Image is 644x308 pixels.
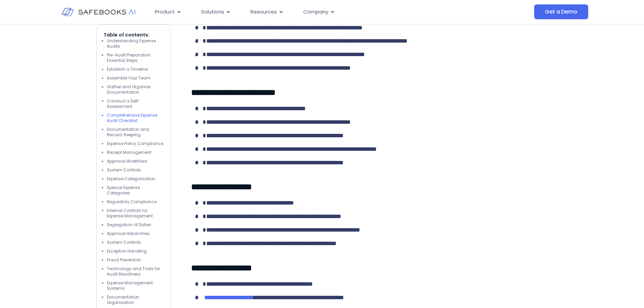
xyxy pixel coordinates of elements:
[107,75,164,81] li: Assemble Your Team
[107,38,164,49] li: Understanding Expense Audits
[107,84,164,95] li: Gather and Organize Documentation
[251,8,277,16] span: Resources
[107,248,164,254] li: Exception Handling
[107,113,164,123] li: Comprehensive Expense Audit Checklist
[201,8,224,16] span: Solutions
[107,159,164,164] li: Approval Workflows
[107,185,164,196] li: Special Expense Categories
[149,5,467,19] nav: Menu
[107,141,164,146] li: Expense Policy Compliance
[107,150,164,155] li: Receipt Management
[107,294,164,305] li: Documentation Organization
[149,5,467,19] div: Menu Toggle
[107,222,164,228] li: Segregation of Duties
[103,31,164,38] p: Table of contents:
[107,127,164,138] li: Documentation and Record-Keeping
[303,8,328,16] span: Company
[107,52,164,63] li: Pre-Audit Preparation: Essential Steps
[107,199,164,205] li: Regulatory Compliance
[107,231,164,236] li: Approval Hierarchies
[107,167,164,173] li: System Controls
[155,8,175,16] span: Product
[107,208,164,219] li: Internal Controls for Expense Management
[545,8,577,15] span: Get a Demo
[107,280,164,291] li: Expense Management Systems
[107,98,164,109] li: Conduct a Self-Assessment
[107,176,164,182] li: Expense Categorization
[107,266,164,277] li: Technology and Tools for Audit Readiness
[107,257,164,263] li: Fraud Prevention
[107,67,164,72] li: Establish a Timeline
[107,240,164,245] li: System Controls
[534,4,588,19] a: Get a Demo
